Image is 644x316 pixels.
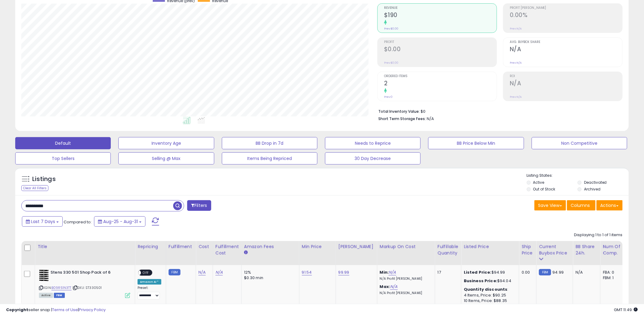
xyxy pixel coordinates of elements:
[527,173,629,179] p: Listing States:
[198,243,210,250] div: Cost
[32,175,56,183] h5: Listings
[325,137,421,149] button: Needs to Reprice
[380,284,390,289] b: Max:
[15,152,111,165] button: Top Sellers
[244,250,248,255] small: Amazon Fees.
[522,243,534,256] div: Ship Price
[380,269,389,275] b: Min:
[533,186,555,192] label: Out of Stock
[380,277,430,281] p: N/A Profit [PERSON_NAME]
[378,109,420,114] b: Total Inventory Value:
[94,216,145,227] button: Aug-25 - Aug-31
[539,243,570,256] div: Current Buybox Price
[576,270,596,275] div: N/A
[567,200,596,211] button: Columns
[464,243,516,250] div: Listed Price
[384,95,393,99] small: Prev: 0
[79,307,106,313] a: Privacy Policy
[244,270,295,275] div: 12%
[37,243,132,250] div: Title
[427,116,434,122] span: N/A
[39,270,49,282] img: 41nBGwBwjRL._SL40_.jpg
[384,75,497,78] span: Ordered Items
[138,286,161,300] div: Preset:
[464,278,514,284] div: $94.04
[21,185,48,191] div: Clear All Filters
[603,270,623,275] div: FBA: 0
[510,61,522,65] small: Prev: N/A
[325,152,421,165] button: 30 Day Decrease
[72,285,102,290] span: | SKU: ST330501
[138,243,163,250] div: Repricing
[31,218,55,225] span: Last 7 Days
[380,291,430,295] p: N/A Profit [PERSON_NAME]
[584,180,607,185] label: Deactivated
[302,269,312,275] a: 91.54
[533,180,544,185] label: Active
[215,269,223,275] a: N/A
[118,137,214,149] button: Inventory Age
[438,270,457,275] div: 17
[384,6,497,10] span: Revenue
[534,200,566,211] button: Save View
[438,243,459,256] div: Fulfillable Quantity
[603,275,623,281] div: FBM: 1
[338,269,349,275] a: 99.99
[51,270,124,277] b: Stens 330 501 Shop Pack of 6
[584,186,600,192] label: Archived
[384,80,497,88] h2: 2
[384,12,497,20] h2: $190
[384,46,497,54] h2: $0.00
[614,307,638,313] span: 2025-09-8 11:49 GMT
[377,241,435,265] th: The percentage added to the cost of goods (COGS) that forms the calculator for Min & Max prices.
[464,286,508,292] b: Quantity discounts
[428,137,524,149] button: BB Price Below Min
[464,287,514,292] div: :
[302,243,333,250] div: Min Price
[6,307,28,313] strong: Copyright
[384,41,497,44] span: Profit
[603,243,625,256] div: Num of Comp.
[378,107,618,115] li: $0
[338,243,375,250] div: [PERSON_NAME]
[244,275,295,281] div: $0.30 min
[522,270,532,275] div: 0.00
[22,216,63,227] button: Last 7 Days
[222,152,317,165] button: Items Being Repriced
[169,243,193,250] div: Fulfillment
[532,137,627,149] button: Non Competitive
[510,75,622,78] span: ROI
[378,116,426,121] b: Short Term Storage Fees:
[198,269,206,275] a: N/A
[597,200,623,211] button: Actions
[222,137,317,149] button: BB Drop in 7d
[138,279,161,285] div: Amazon AI *
[187,200,211,211] button: Filters
[574,232,623,238] div: Displaying 1 to 1 of 1 items
[464,269,492,275] b: Listed Price:
[54,293,65,298] span: FBM
[510,80,622,88] h2: N/A
[244,243,297,250] div: Amazon Fees
[553,269,564,275] span: 94.99
[539,269,551,275] small: FBM
[118,152,214,165] button: Selling @ Max
[103,218,138,225] span: Aug-25 - Aug-31
[15,137,111,149] button: Default
[510,6,622,10] span: Profit [PERSON_NAME]
[380,243,432,250] div: Markup on Cost
[52,307,78,313] a: Terms of Use
[384,61,398,65] small: Prev: $0.00
[384,27,398,30] small: Prev: $0.00
[464,270,514,275] div: $94.99
[510,27,522,30] small: Prev: N/A
[64,219,92,225] span: Compared to:
[389,269,396,275] a: N/A
[390,284,397,290] a: N/A
[169,269,180,275] small: FBM
[510,12,622,20] h2: 0.00%
[6,307,106,313] div: seller snap | |
[464,278,497,284] b: Business Price:
[510,41,622,44] span: Avg. Buybox Share
[510,46,622,54] h2: N/A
